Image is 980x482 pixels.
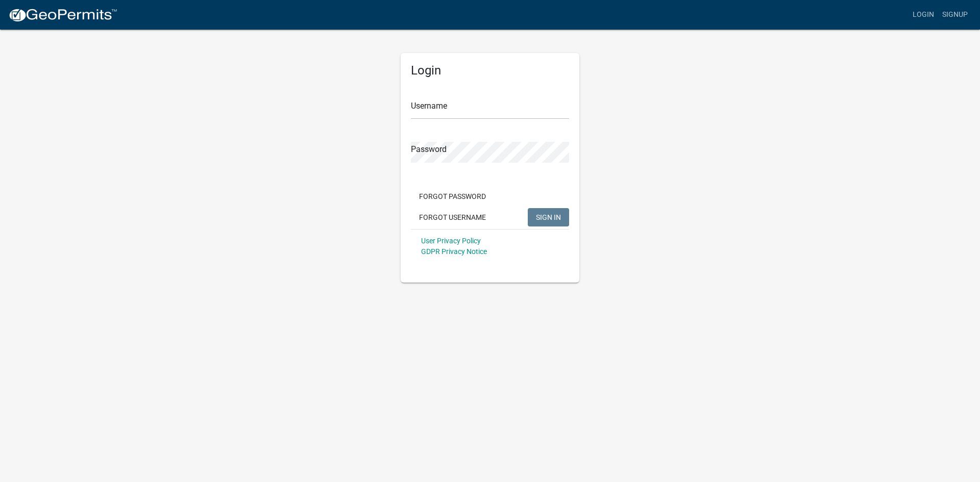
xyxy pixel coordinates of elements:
a: GDPR Privacy Notice [421,247,487,256]
h5: Login [411,63,569,78]
button: Forgot Password [411,187,494,206]
button: SIGN IN [528,208,569,226]
a: Login [909,5,938,24]
span: SIGN IN [536,213,561,221]
a: User Privacy Policy [421,237,481,245]
button: Forgot Username [411,208,494,226]
a: Signup [938,5,972,24]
